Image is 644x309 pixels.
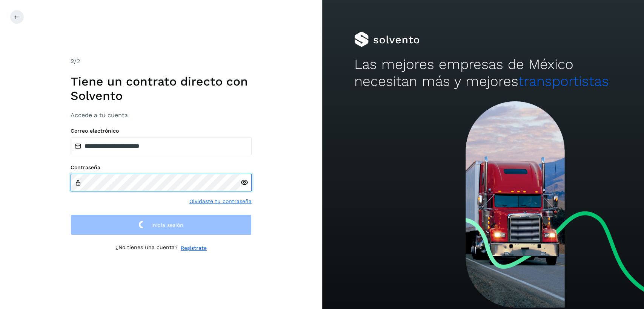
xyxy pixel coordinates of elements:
div: /2 [71,57,252,66]
span: 2 [71,58,74,65]
label: Contraseña [71,164,252,171]
label: Correo electrónico [71,128,252,134]
a: Regístrate [181,244,207,252]
h3: Accede a tu cuenta [71,112,252,119]
p: ¿No tienes una cuenta? [115,244,178,252]
h1: Tiene un contrato directo con Solvento [71,74,252,103]
a: Olvidaste tu contraseña [189,197,252,205]
button: Inicia sesión [71,214,252,235]
span: transportistas [518,73,609,89]
h2: Las mejores empresas de México necesitan más y mejores [354,56,612,90]
span: Inicia sesión [151,222,183,228]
